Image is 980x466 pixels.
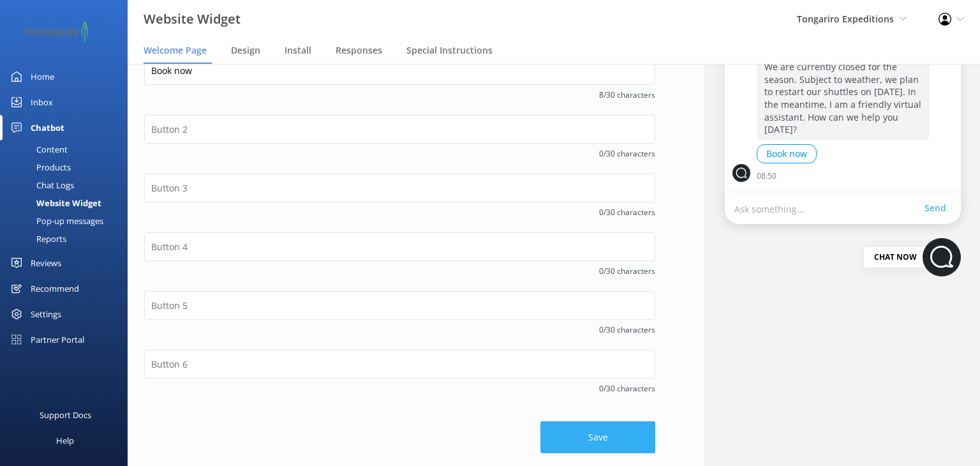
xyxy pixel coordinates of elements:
[734,202,924,214] p: Ask something...
[8,158,71,176] div: Products
[31,276,79,301] div: Recommend
[864,247,927,267] div: Chat now
[19,22,93,43] img: 2-1647550015.png
[8,230,66,248] div: Reports
[8,158,128,176] a: Products
[8,176,128,194] a: Chat Logs
[231,44,260,57] span: Design
[144,56,655,85] input: Button 1
[144,174,655,202] input: Button 3
[8,212,103,230] div: Pop-up messages
[40,402,91,428] div: Support Docs
[924,201,951,215] a: Send
[144,265,655,277] span: 0/30 characters
[31,89,53,115] div: Inbox
[8,230,128,248] a: Reports
[144,147,655,160] span: 0/30 characters
[31,301,61,327] div: Settings
[336,44,382,57] span: Responses
[8,140,128,158] a: Content
[540,421,655,453] button: Save
[144,89,655,101] span: 8/30 characters
[144,9,241,29] h3: Website Widget
[797,13,894,25] span: Tongariro Expeditions
[757,144,817,163] button: Book now
[144,44,207,57] span: Welcome Page
[56,428,74,453] div: Help
[8,194,101,212] div: Website Widget
[757,170,776,182] p: 08:50
[757,44,930,140] p: Kia ora from Tongariro Expeditions. We are currently closed for the season. Subject to weather, w...
[31,327,84,352] div: Partner Portal
[144,206,655,218] span: 0/30 characters
[31,115,64,140] div: Chatbot
[144,382,655,395] span: 0/30 characters
[406,44,493,57] span: Special Instructions
[31,250,61,276] div: Reviews
[144,324,655,336] span: 0/30 characters
[8,140,68,158] div: Content
[31,64,54,89] div: Home
[8,212,128,230] a: Pop-up messages
[8,194,128,212] a: Website Widget
[144,232,655,261] input: Button 4
[144,115,655,144] input: Button 2
[8,176,74,194] div: Chat Logs
[144,291,655,320] input: Button 5
[144,350,655,379] input: Button 6
[285,44,311,57] span: Install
